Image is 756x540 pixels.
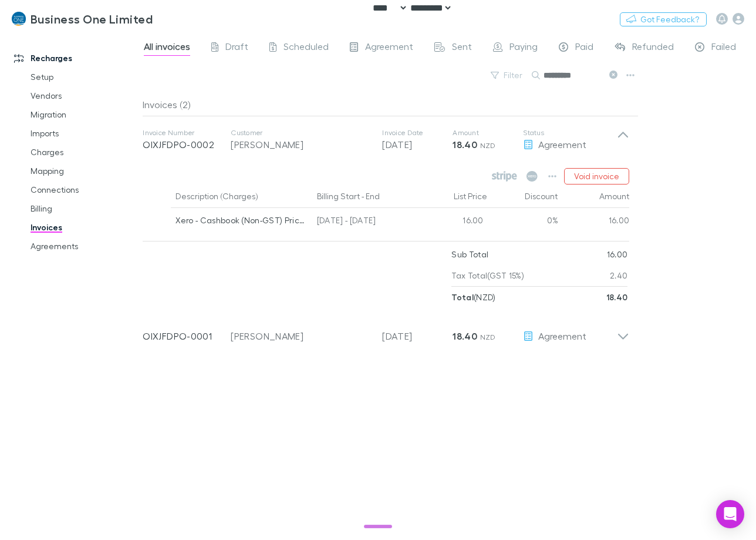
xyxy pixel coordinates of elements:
p: [DATE] [382,137,453,152]
span: Draft [225,41,248,56]
span: Scheduled [283,41,329,56]
a: Billing [19,199,149,218]
a: Imports [19,124,149,143]
div: 16.00 [559,208,630,236]
strong: 18.40 [453,139,477,150]
p: Invoice Date [382,128,453,137]
a: Business One Limited [5,5,160,33]
div: 16.00 [418,208,488,236]
h3: Business One Limited [31,12,153,26]
p: [DATE] [382,329,453,343]
p: Sub Total [451,244,488,265]
span: Failed [711,41,736,56]
span: Sent [452,41,472,56]
strong: 18.40 [453,330,477,342]
span: Paying [509,41,538,56]
a: Charges [19,143,149,162]
button: Filter [485,68,529,82]
span: Agreement [538,139,586,150]
div: [DATE] - [DATE] [312,208,418,236]
span: NZD [480,333,496,341]
a: Migration [19,105,149,124]
button: Void invoice [564,168,629,185]
span: Paid [575,41,593,56]
p: 2.40 [610,265,627,286]
div: Open Intercom Messenger [716,500,744,528]
span: Agreement [365,41,413,56]
p: 16.00 [607,244,628,265]
p: Invoice Number [143,128,231,137]
div: Invoice NumberOIXJFDPO-0002Customer[PERSON_NAME]Invoice Date[DATE]Amount18.40 NZDStatusAgreement [133,116,639,163]
a: Vendors [19,86,149,105]
div: [PERSON_NAME] [231,137,370,152]
div: Xero - Cashbook (Non-GST) Price Plan [176,208,308,233]
button: Got Feedback? [620,12,707,26]
a: Setup [19,68,149,86]
strong: Total [451,292,474,302]
a: Mapping [19,162,149,180]
p: Amount [453,128,523,137]
span: Refunded [632,41,674,56]
p: Status [523,128,617,137]
span: NZD [480,141,496,150]
p: OIXJFDPO-0001 [143,329,231,343]
span: Agreement [538,330,586,341]
p: Tax Total (GST 15%) [451,265,524,286]
a: Invoices [19,218,149,237]
p: ( NZD ) [451,287,495,308]
a: Connections [19,180,149,199]
span: All invoices [144,41,190,56]
p: Customer [231,128,370,137]
strong: 18.40 [606,292,628,302]
div: 0% [488,208,559,236]
a: Agreements [19,237,149,256]
div: [PERSON_NAME] [231,329,370,343]
img: Business One Limited's Logo [12,12,26,26]
a: Recharges [2,49,149,68]
p: OIXJFDPO-0002 [143,137,231,152]
div: OIXJFDPO-0001[PERSON_NAME][DATE]18.40 NZDAgreement [133,308,639,355]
